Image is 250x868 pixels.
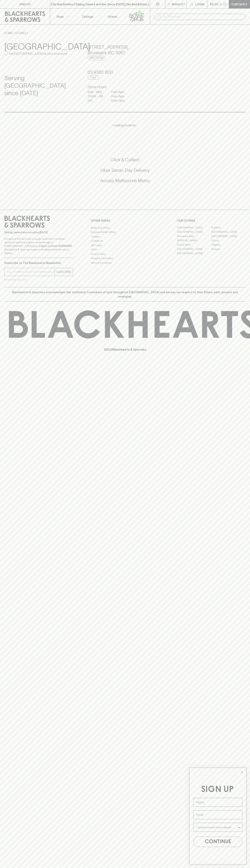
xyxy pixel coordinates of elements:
[4,167,246,173] h5: Uber Same-Day Delivery
[91,218,159,223] p: OTHER AREAS
[75,9,100,24] a: Tastings
[88,44,162,56] h5: [STREET_ADDRESS] , Brunswick VIC 3057
[177,234,211,238] a: Brunswick West
[4,237,73,255] p: It is against the law to sell or supply alcohol to, or to obtain alcohol on behalf of a person un...
[210,2,218,6] p: $0.00
[111,98,129,103] p: 10am - 9pm
[111,94,129,98] p: 11am - 9pm
[100,9,125,24] a: Stores
[108,14,117,19] p: Stores
[4,31,13,35] a: HOME
[4,143,246,202] div: Call to action block
[211,234,246,238] a: [GEOGRAPHIC_DATA]
[177,218,246,223] p: OUR STORES
[88,94,105,98] p: THURS - FRI
[56,14,64,19] p: Shop
[55,268,73,276] button: SUBSCRIBE
[88,56,105,60] a: Directions
[39,245,72,247] strong: Liquor License #32064953
[177,230,211,234] a: [GEOGRAPHIC_DATA]
[7,269,55,275] input: e.g. jane@blackheartsandsparrows.com.au
[88,84,162,90] h6: Store Hours
[91,261,159,265] a: Terms & Conditions
[195,2,204,6] p: Login
[88,69,162,75] h5: 03 9380 1831
[193,798,242,807] input: Name
[211,226,246,230] a: Braddon
[237,823,241,832] button: Show Options
[211,230,246,234] a: [GEOGRAPHIC_DATA]
[172,2,185,6] p: Wishlist
[91,256,159,261] a: Shipping Information
[4,178,246,184] h5: Across Melbourne Metro
[91,252,159,256] a: Privacy Policy
[177,243,211,247] a: Fitzroy North
[211,247,246,251] a: Prahran
[7,290,243,299] p: Blackhearts & Sparrows acknowledges the traditional Custodians of land throughout [GEOGRAPHIC_DAT...
[91,234,159,239] a: Careers
[91,239,159,243] a: Contact Us
[91,248,159,252] a: FAQ's
[163,14,243,20] input: Try "Pinot noir"
[211,238,246,243] a: Fitzroy
[50,9,75,24] button: Shop
[211,243,246,247] a: Geelong
[4,41,79,51] h3: [GEOGRAPHIC_DATA]
[15,31,26,35] a: STORES
[196,823,237,832] input: I wanna know more about...
[88,75,99,79] a: Call
[224,3,226,5] p: 0
[91,226,159,230] a: Bottle Drop FAQ's
[239,769,245,775] button: Close dialog
[186,764,250,868] div: FLYOUT Form
[91,230,159,234] a: Business & Bulk Gifting
[177,247,211,251] a: [GEOGRAPHIC_DATA]
[111,90,129,94] p: 11am - 8pm
[4,231,73,234] p: Sibling owned and run since [DATE]
[88,90,105,94] p: SUN - WED
[82,14,93,19] p: Tastings
[56,270,71,274] p: SUBSCRIBE
[177,238,211,243] a: [PERSON_NAME]
[201,785,234,794] span: SIGN UP
[193,837,242,847] button: CONTINUE
[193,810,242,819] input: Email
[88,98,105,103] p: SAT
[91,243,159,247] a: Gift Cards
[4,261,73,265] p: Subscribe to The Blackhearts Newsletter
[4,123,246,127] p: Loading products...
[4,74,79,97] h4: Serving [GEOGRAPHIC_DATA] since [DATE]
[9,51,67,56] p: Set [GEOGRAPHIC_DATA] as your local store
[177,226,211,230] a: [GEOGRAPHIC_DATA]
[4,157,246,163] h5: Click & Collect
[19,2,31,6] p: FIND US
[4,278,73,281] p: We will never spam you
[231,2,247,6] p: Checkout
[177,251,211,256] a: [GEOGRAPHIC_DATA]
